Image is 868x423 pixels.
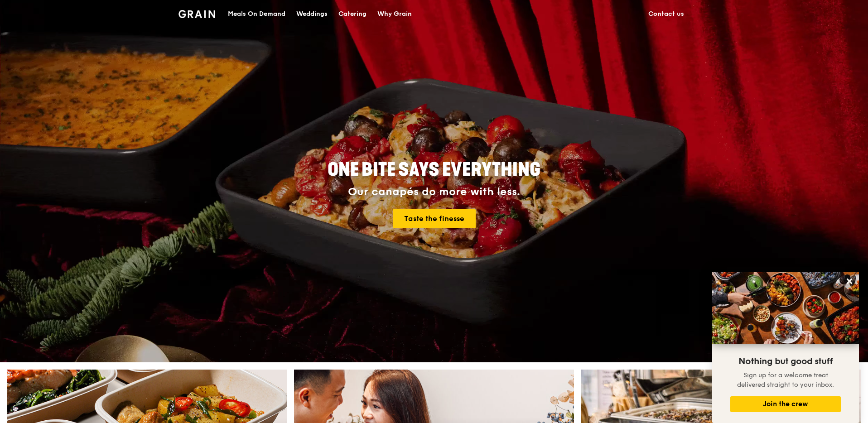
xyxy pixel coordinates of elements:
[393,209,476,228] a: Taste the finesse
[377,0,412,28] div: Why Grain
[328,159,540,181] span: ONE BITE SAYS EVERYTHING
[372,0,417,28] a: Why Grain
[738,356,833,367] span: Nothing but good stuff
[737,371,834,389] span: Sign up for a welcome treat delivered straight to your inbox.
[333,0,372,28] a: Catering
[712,272,859,344] img: DSC07876-Edit02-Large.jpeg
[228,0,285,28] div: Meals On Demand
[296,0,328,28] div: Weddings
[842,274,857,288] button: Close
[271,186,597,198] div: Our canapés do more with less.
[291,0,333,28] a: Weddings
[643,0,690,28] a: Contact us
[178,10,215,18] img: Grain
[730,396,841,412] button: Join the crew
[338,0,366,28] div: Catering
